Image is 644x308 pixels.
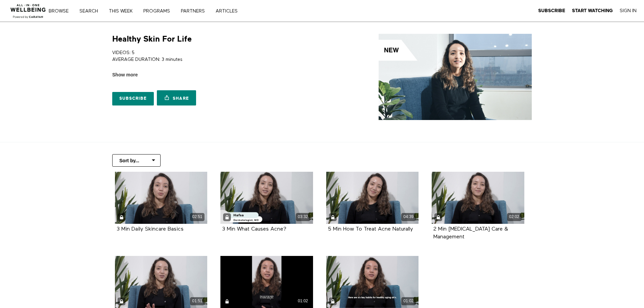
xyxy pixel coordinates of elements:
[432,172,524,224] a: 2 Min Eczema Care & Management 02:02
[112,92,154,105] a: Subscribe
[538,8,565,14] a: Subscribe
[157,90,196,105] a: Share
[538,8,565,13] strong: Subscribe
[328,227,413,232] strong: 5 Min How To Treat Acne Naturally
[178,9,212,14] a: PARTNERS
[190,297,205,305] div: 01:51
[112,49,319,63] p: VIDEOS: 5 AVERAGE DURATION: 3 minutes
[141,9,177,14] a: PROGRAMS
[572,8,613,14] a: Start Watching
[328,227,413,232] a: 5 Min How To Treat Acne Naturally
[326,172,419,224] a: 5 Min How To Treat Acne Naturally 04:39
[117,227,184,232] a: 3 Min Daily Skincare Basics
[115,256,208,308] a: 2 Min Healthy-Aging Skin Habits 01:51
[572,8,613,13] strong: Start Watching
[115,172,208,224] a: 3 Min Daily Skincare Basics 02:51
[112,34,192,44] h1: Healthy Skin For Life
[190,213,205,221] div: 02:51
[77,9,105,14] a: Search
[379,34,532,120] img: Healthy Skin For Life
[433,227,508,240] strong: 2 Min Eczema Care & Management
[401,297,416,305] div: 01:02
[507,213,522,221] div: 02:02
[213,9,245,14] a: ARTICLES
[220,256,313,308] a: Key Habits For Healthy Aging Skin (Highlight) 01:02
[433,227,508,239] a: 2 Min [MEDICAL_DATA] Care & Management
[326,256,419,308] a: Key Habits For Healthy Aging Skin (Highlight) 01:02
[106,9,140,14] a: THIS WEEK
[117,227,184,232] strong: 3 Min Daily Skincare Basics
[401,213,416,221] div: 04:39
[112,71,138,78] span: Show more
[620,8,637,14] a: Sign In
[46,9,76,14] a: Browse
[296,297,310,305] div: 01:02
[53,7,252,14] nav: Primary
